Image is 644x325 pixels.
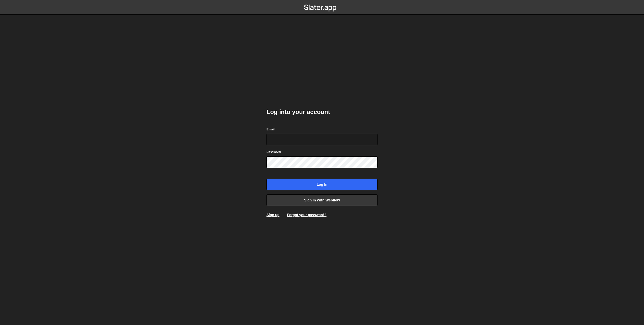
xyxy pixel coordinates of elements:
[266,194,378,206] a: Sign in with Webflow
[266,108,378,116] h2: Log into your account
[266,150,281,155] label: Password
[266,213,279,217] a: Sign up
[266,179,378,190] input: Log in
[266,127,275,132] label: Email
[287,213,326,217] a: Forgot your password?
